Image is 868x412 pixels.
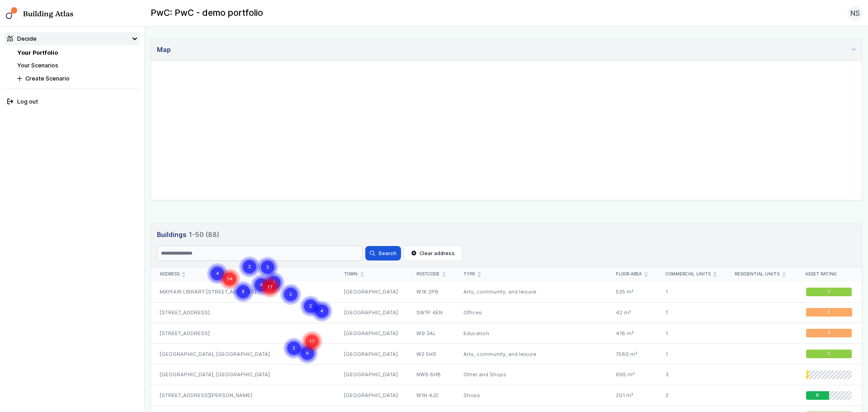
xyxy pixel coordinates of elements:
div: Arts, community, and leisure [455,344,607,365]
div: 535 m² [607,282,657,302]
a: [STREET_ADDRESS][GEOGRAPHIC_DATA]SW1P 4ENOffices42 m²1E [151,302,862,323]
div: [GEOGRAPHIC_DATA] [335,364,408,385]
div: [GEOGRAPHIC_DATA] [335,302,408,323]
button: Log out [5,95,140,108]
div: Asset rating [805,271,853,277]
div: Commercial units [665,271,717,277]
button: NS [848,6,862,20]
div: [GEOGRAPHIC_DATA], [GEOGRAPHIC_DATA] [151,344,335,365]
span: 1-50 (88) [189,230,219,240]
div: 1 [657,282,726,302]
span: B [816,393,819,398]
div: Floor area [616,271,648,277]
div: Other and Shops [455,364,607,385]
div: W2 5HS [408,344,455,365]
div: 201 m² [607,385,657,406]
div: Decide [7,34,37,43]
span: NS [850,8,860,19]
h3: Buildings [157,230,856,240]
div: [GEOGRAPHIC_DATA] [335,282,408,302]
div: Education [455,323,607,344]
a: [GEOGRAPHIC_DATA], [GEOGRAPHIC_DATA][GEOGRAPHIC_DATA]NW8 8HBOther and Shops695 m²3D [151,364,862,385]
div: Address [160,271,327,277]
div: Shops [455,385,607,406]
div: Town [344,271,399,277]
div: W9 3AL [408,323,455,344]
span: C [827,351,830,357]
div: [GEOGRAPHIC_DATA] [335,385,408,406]
div: Offices [455,302,607,323]
div: [GEOGRAPHIC_DATA] [335,323,408,344]
div: 1 [657,302,726,323]
div: 418 m² [607,323,657,344]
a: Your Scenarios [17,62,58,69]
button: Search [365,246,401,260]
button: Clear address [404,246,462,261]
summary: Decide [5,32,140,45]
div: Postcode [416,271,446,277]
button: Create Scenario [14,72,140,85]
div: W1H 4JD [408,385,455,406]
div: Arts, community, and leisure [455,282,607,302]
div: 7580 m² [607,344,657,365]
div: 2 [657,385,726,406]
span: E [828,330,830,336]
div: [STREET_ADDRESS] [151,323,335,344]
a: Your Portfolio [17,49,58,56]
img: main-0bbd2752.svg [6,7,18,19]
div: 695 m² [607,364,657,385]
a: [GEOGRAPHIC_DATA], [GEOGRAPHIC_DATA][GEOGRAPHIC_DATA]W2 5HSArts, community, and leisure7580 m²1C [151,344,862,365]
div: 1 [657,344,726,365]
summary: Map [151,39,862,61]
div: Type [463,271,599,277]
span: D [806,372,808,378]
a: [STREET_ADDRESS][GEOGRAPHIC_DATA]W9 3ALEducation418 m²1E [151,323,862,344]
span: E [828,310,830,316]
div: 1 [657,323,726,344]
div: [STREET_ADDRESS] [151,302,335,323]
div: 42 m² [607,302,657,323]
div: MAYFAIR LIBRARY [STREET_ADDRESS] [151,282,335,302]
div: Residential units [735,271,786,277]
div: [GEOGRAPHIC_DATA] [335,344,408,365]
a: [STREET_ADDRESS][PERSON_NAME][GEOGRAPHIC_DATA]W1H 4JDShops201 m²2B [151,385,862,406]
div: W1K 2PB [408,282,455,302]
div: [STREET_ADDRESS][PERSON_NAME] [151,385,335,406]
div: 3 [657,364,726,385]
div: [GEOGRAPHIC_DATA], [GEOGRAPHIC_DATA] [151,364,335,385]
div: NW8 8HB [408,364,455,385]
h2: PwC: PwC - demo portfolio [151,7,263,19]
a: MAYFAIR LIBRARY [STREET_ADDRESS][GEOGRAPHIC_DATA]W1K 2PBArts, community, and leisure535 m²1C [151,282,862,302]
div: SW1P 4EN [408,302,455,323]
span: C [827,289,830,295]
